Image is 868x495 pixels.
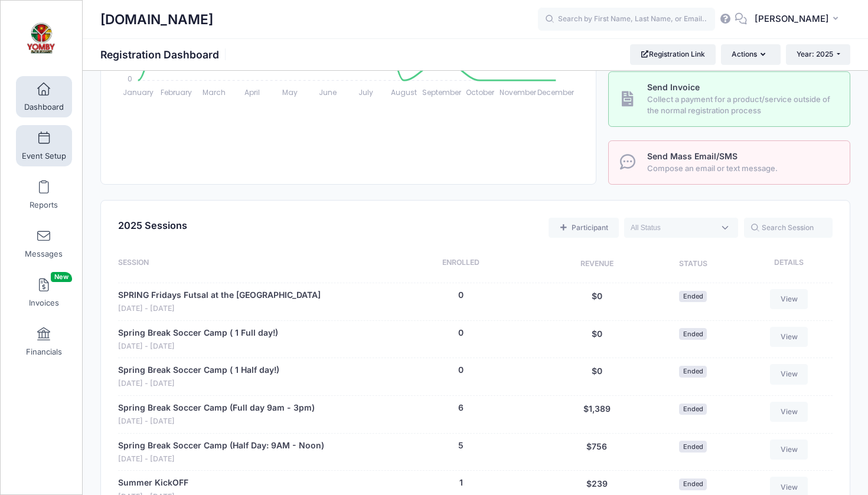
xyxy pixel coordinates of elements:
[459,477,463,489] button: 1
[118,477,188,489] a: Summer KickOFF
[755,12,829,25] span: [PERSON_NAME]
[118,364,279,376] a: Spring Break Soccer Camp ( 1 Half day!)
[100,48,229,61] h1: Registration Dashboard
[770,289,808,309] a: View
[118,440,324,452] a: Spring Break Soccer Camp (Half Day: 9AM - Noon)
[118,378,279,389] span: [DATE] - [DATE]
[647,163,837,175] span: Compose an email or text message.
[500,87,537,97] tspan: November
[547,257,647,271] div: Revenue
[547,327,647,352] div: $0
[118,402,315,414] a: Spring Break Soccer Camp (Full day 9am - 3pm)
[24,102,64,112] span: Dashboard
[547,440,647,465] div: $756
[391,87,417,97] tspan: August
[118,416,315,427] span: [DATE] - [DATE]
[740,257,833,271] div: Details
[466,87,495,97] tspan: October
[547,289,647,314] div: $0
[376,257,547,271] div: Enrolled
[100,6,213,33] h1: [DOMAIN_NAME]
[423,87,462,97] tspan: September
[549,218,618,238] a: Add a new manual registration
[118,219,187,231] span: 2025 Sessions
[458,327,464,339] button: 0
[458,289,464,301] button: 0
[647,257,739,271] div: Status
[16,125,72,166] a: Event Setup
[118,341,278,352] span: [DATE] - [DATE]
[30,200,58,210] span: Reports
[118,257,375,271] div: Session
[547,402,647,427] div: $1,389
[51,272,72,282] span: New
[679,328,707,339] span: Ended
[547,364,647,389] div: $0
[118,327,278,339] a: Spring Break Soccer Camp ( 1 Full day!)
[123,87,154,97] tspan: January
[770,364,808,384] a: View
[128,73,132,83] tspan: 0
[721,44,780,64] button: Actions
[770,440,808,460] a: View
[679,291,707,302] span: Ended
[282,87,298,97] tspan: May
[16,321,72,362] a: Financials
[630,44,716,64] a: Registration Link
[29,298,59,308] span: Invoices
[26,347,62,357] span: Financials
[770,327,808,347] a: View
[458,402,464,414] button: 6
[679,441,707,452] span: Ended
[538,87,575,97] tspan: December
[538,8,715,31] input: Search by First Name, Last Name, or Email...
[22,151,66,161] span: Event Setup
[458,364,464,376] button: 0
[770,402,808,422] a: View
[25,249,63,259] span: Messages
[608,71,850,127] a: Send Invoice Collect a payment for a product/service outside of the normal registration process
[647,82,700,92] span: Send Invoice
[203,87,226,97] tspan: March
[679,404,707,415] span: Ended
[744,218,833,238] input: Search Session
[16,223,72,264] a: Messages
[16,76,72,117] a: Dashboard
[319,87,337,97] tspan: June
[244,87,260,97] tspan: April
[679,366,707,377] span: Ended
[647,94,837,117] span: Collect a payment for a product/service outside of the normal registration process
[631,222,714,233] textarea: Search
[786,44,850,64] button: Year: 2025
[16,272,72,313] a: InvoicesNew
[747,6,850,33] button: [PERSON_NAME]
[118,454,324,465] span: [DATE] - [DATE]
[679,478,707,490] span: Ended
[797,50,833,58] span: Year: 2025
[1,12,83,68] a: progresssoccer.com
[20,18,64,63] img: progresssoccer.com
[608,140,850,185] a: Send Mass Email/SMS Compose an email or text message.
[647,151,738,161] span: Send Mass Email/SMS
[358,87,373,97] tspan: July
[16,174,72,215] a: Reports
[161,87,192,97] tspan: February
[118,289,321,301] a: SPRING Fridays Futsal at the [GEOGRAPHIC_DATA]
[118,303,321,314] span: [DATE] - [DATE]
[458,440,464,452] button: 5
